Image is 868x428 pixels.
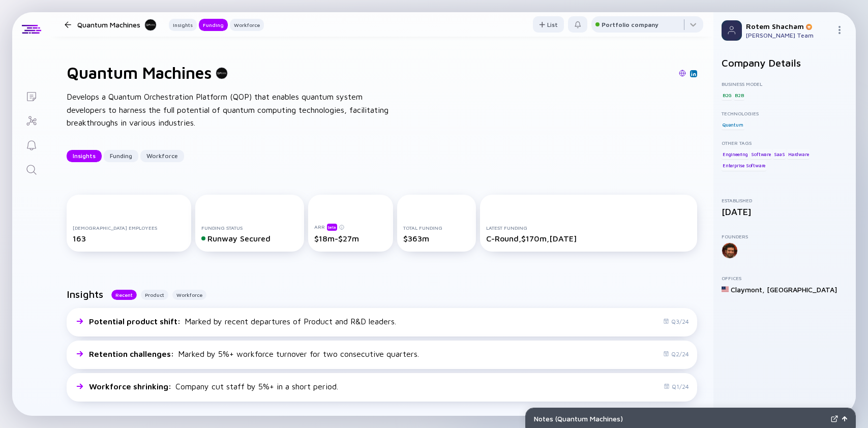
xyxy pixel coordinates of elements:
button: Funding [199,19,228,31]
div: Funding Status [201,225,298,231]
img: Open Notes [842,416,847,421]
div: B2B [734,90,744,100]
span: Retention challenges : [89,349,176,358]
div: Runway Secured [201,234,298,243]
div: Quantum Machines [77,18,157,31]
div: Marked by 5%+ workforce turnover for two consecutive quarters. [89,349,419,358]
button: Insights [169,19,197,31]
img: Profile Picture [722,20,742,41]
div: $363m [403,234,470,243]
a: Lists [12,83,50,108]
button: Workforce [140,150,184,162]
h2: Insights [67,288,103,300]
button: Workforce [172,290,206,300]
div: Insights [67,148,102,164]
div: Founders [722,233,848,239]
button: Recent [111,290,137,300]
img: Expand Notes [831,415,838,422]
div: $18m-$27m [314,234,387,243]
div: Notes ( Quantum Machines ) [534,414,827,423]
div: Portfolio company [602,21,659,28]
div: Insights [169,20,197,30]
div: Enterprise Software [722,161,766,171]
div: Develops a Quantum Orchestration Platform (QOP) that enables quantum system developers to harness... [67,90,392,130]
div: Workforce [140,148,184,164]
div: List [533,17,564,33]
h1: Quantum Machines [67,63,212,82]
div: [PERSON_NAME] Team [746,32,831,39]
button: Workforce [230,19,264,31]
a: Reminders [12,132,50,157]
img: Quantum Machines Linkedin Page [691,71,696,76]
a: Investor Map [12,108,50,132]
div: [DATE] [722,206,848,217]
button: Product [141,290,168,300]
div: Claymont , [731,285,765,294]
div: Q2/24 [663,350,689,358]
div: Technologies [722,110,848,116]
div: Engineering [722,149,749,159]
h2: Company Details [722,57,848,69]
div: Other Tags [722,140,848,146]
img: United States Flag [722,286,729,293]
div: Rotem Shacham [746,22,831,30]
div: Hardware [787,149,810,159]
div: beta [327,224,337,231]
div: SaaS [773,149,786,159]
div: Q1/24 [664,383,689,390]
span: Workforce shrinking : [89,382,173,391]
button: Insights [67,150,102,162]
div: [GEOGRAPHIC_DATA] [767,285,837,294]
span: Potential product shift : [89,317,183,326]
div: Quantum [722,119,744,130]
div: 163 [73,234,185,243]
div: ARR [314,223,387,231]
div: Q3/24 [663,318,689,325]
div: B2G [722,90,732,100]
button: Funding [104,150,138,162]
div: Established [722,197,848,203]
div: Business Model [722,81,848,87]
img: Menu [835,26,844,34]
div: Workforce [230,20,264,30]
div: Offices [722,275,848,281]
a: Search [12,157,50,181]
div: Marked by recent departures of Product and R&D leaders. [89,317,396,326]
div: Total Funding [403,225,470,231]
img: Quantum Machines Website [679,70,686,77]
div: C-Round, $170m, [DATE] [486,234,691,243]
button: List [533,16,564,33]
div: Company cut staff by 5%+ in a short period. [89,382,338,391]
div: [DEMOGRAPHIC_DATA] Employees [73,225,185,231]
div: Software [750,149,771,159]
div: Funding [199,20,228,30]
div: Funding [104,148,138,164]
div: Latest Funding [486,225,691,231]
